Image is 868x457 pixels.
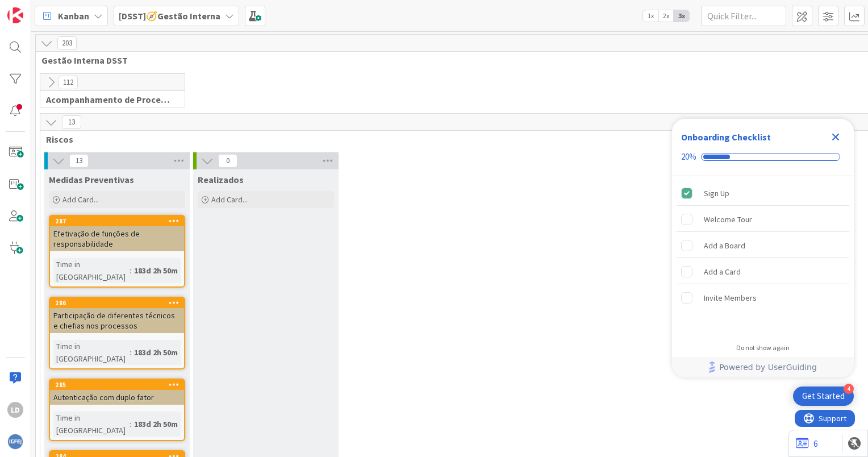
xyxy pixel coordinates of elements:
[131,418,181,430] div: 183d 2h 50m
[704,186,729,200] div: Sign Up
[827,128,845,146] div: Close Checklist
[50,216,184,226] div: 287
[719,360,817,374] span: Powered by UserGuiding
[50,216,184,251] div: 287Efetivação de funções de responsabilidade
[131,346,181,359] div: 183d 2h 50m
[49,215,185,288] a: 287Efetivação de funções de responsabilidadeTime in [GEOGRAPHIC_DATA]:183d 2h 50m
[55,381,184,389] div: 285
[49,174,134,185] span: Medidas Preventivas
[62,194,99,205] span: Add Card...
[53,258,130,283] div: Time in [GEOGRAPHIC_DATA]
[50,298,184,308] div: 286
[674,10,689,22] span: 3x
[793,387,854,406] div: Open Get Started checklist, remaining modules: 4
[24,2,52,15] span: Support
[50,380,184,390] div: 285
[131,264,181,277] div: 183d 2h 50m
[55,217,184,225] div: 287
[677,285,849,310] div: Invite Members is incomplete.
[50,380,184,405] div: 285Autenticação com duplo fator
[7,402,23,418] div: LD
[672,119,854,377] div: Checklist Container
[844,384,854,394] div: 4
[69,154,89,168] span: 13
[7,7,23,23] img: Visit kanbanzone.com
[677,181,849,206] div: Sign Up is complete.
[53,412,130,437] div: Time in [GEOGRAPHIC_DATA]
[643,10,658,22] span: 1x
[678,357,848,377] a: Powered by UserGuiding
[681,152,845,162] div: Checklist progress: 20%
[677,259,849,284] div: Add a Card is incomplete.
[704,213,752,226] div: Welcome Tour
[130,264,131,277] span: :
[119,10,220,22] b: [DSST]🧭Gestão Interna
[57,36,77,50] span: 203
[681,152,696,162] div: 20%
[50,298,184,333] div: 286Participação de diferentes técnicos e chefias nos processos
[701,6,786,26] input: Quick Filter...
[736,343,790,352] div: Do not show again
[796,437,818,450] a: 6
[198,174,244,185] span: Realizados
[53,340,130,365] div: Time in [GEOGRAPHIC_DATA]
[218,154,237,168] span: 0
[130,418,131,430] span: :
[58,9,89,23] span: Kanban
[672,176,854,336] div: Checklist items
[50,308,184,333] div: Participação de diferentes técnicos e chefias nos processos
[681,130,771,144] div: Onboarding Checklist
[50,390,184,405] div: Autenticação com duplo fator
[704,291,757,305] div: Invite Members
[59,76,78,89] span: 112
[704,265,741,279] div: Add a Card
[49,379,185,441] a: 285Autenticação com duplo fatorTime in [GEOGRAPHIC_DATA]:183d 2h 50m
[658,10,674,22] span: 2x
[130,346,131,359] span: :
[677,233,849,258] div: Add a Board is incomplete.
[211,194,248,205] span: Add Card...
[49,297,185,369] a: 286Participação de diferentes técnicos e chefias nos processosTime in [GEOGRAPHIC_DATA]:183d 2h 50m
[62,115,81,129] span: 13
[802,390,845,402] div: Get Started
[672,357,854,377] div: Footer
[704,239,745,252] div: Add a Board
[46,94,170,105] span: Acompanhamento de Procedimentos / Contratos
[7,434,23,450] img: avatar
[50,226,184,251] div: Efetivação de funções de responsabilidade
[55,299,184,307] div: 286
[677,207,849,232] div: Welcome Tour is incomplete.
